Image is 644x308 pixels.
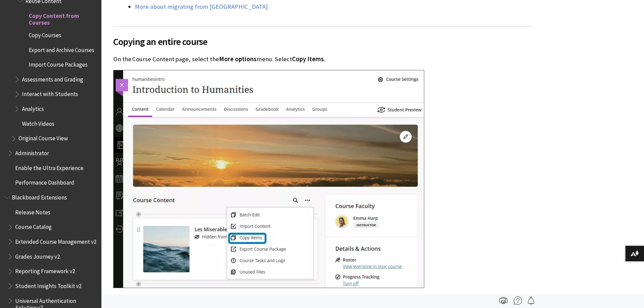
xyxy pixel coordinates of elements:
span: Copy Items [292,55,324,63]
span: Copy Courses [29,29,61,39]
span: Release Notes [15,207,50,216]
span: Export and Archive Courses [29,44,94,53]
span: Grades Journey v2 [15,251,60,260]
span: Copy Content from Courses [29,10,97,26]
img: More help [514,297,522,305]
span: Blackboard Extensions [12,192,67,201]
span: Analytics [22,103,44,112]
span: Student Insights Toolkit v2 [15,280,81,289]
span: More options [219,55,257,63]
a: More about migrating from [GEOGRAPHIC_DATA] [135,3,268,11]
img: Follow this page [527,297,535,305]
span: Interact with Students [22,89,78,98]
span: Administrator [15,147,49,157]
span: Course Catalog [15,221,52,231]
span: Reporting Framework v2 [15,266,75,275]
p: On the Course Content page, select the menu. Select . [113,55,532,64]
span: Extended Course Management v2 [15,236,96,245]
span: Copying an entire course [113,34,532,49]
img: Print [499,297,507,305]
span: Import Course Packages [29,59,88,68]
img: Image of the More options menu on the Course Content page with Copy Items highlighted [113,70,424,288]
span: Performance Dashboard [15,177,74,186]
span: Watch Videos [22,118,54,127]
span: Assessments and Grading [22,74,83,83]
span: Original Course View [19,133,68,142]
span: Enable the Ultra Experience [15,162,84,171]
